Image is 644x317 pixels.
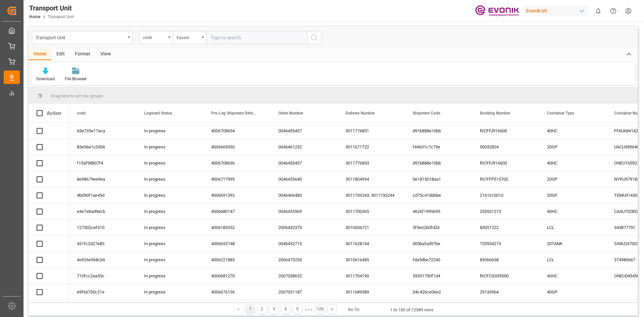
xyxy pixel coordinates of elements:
[547,111,574,116] span: Container Type
[203,220,270,235] div: 4006185352
[69,220,136,235] div: 127502cef310
[539,203,606,219] div: 40HC
[337,220,405,235] div: 3010536721
[337,284,405,300] div: 3011689589
[47,110,61,116] div: Action
[203,236,270,252] div: 4006653748
[203,284,270,300] div: 4006676136
[539,171,606,187] div: 20GP
[472,155,539,171] div: RICFFJ916600
[405,187,472,203] div: cd73c41dd6be
[69,236,136,252] div: 431fc2d27e83
[136,155,203,171] div: In progress
[177,33,199,41] div: Equals
[203,171,270,187] div: 4006717995
[337,203,405,219] div: 3011700365
[293,305,302,313] div: 5
[278,111,303,116] span: Order Number
[65,76,87,82] div: File Browser
[203,139,270,155] div: 4006669330
[70,49,95,60] div: Format
[139,31,173,44] button: open menu
[337,171,405,187] div: 3011804934
[539,268,606,284] div: 40HC
[36,76,55,82] div: Download
[203,187,270,203] div: 4006691392
[316,305,324,313] div: 126
[337,187,405,203] div: 3011733243; 3011733244
[346,111,375,116] span: Delivery Number
[539,252,606,268] div: LCL
[270,155,337,171] div: 0046455437
[29,187,69,203] div: Press SPACE to select this row.
[144,111,172,116] span: Logward Status
[143,33,166,41] div: code
[390,307,433,313] div: 1 to 100 of 12589 rows
[472,284,539,300] div: 29133964
[29,268,69,284] div: Press SPACE to select this row.
[136,220,203,235] div: In progress
[472,139,539,155] div: 50032824
[203,252,270,268] div: 4006221883
[136,268,203,284] div: In progress
[337,123,405,139] div: 3011776831
[405,236,472,252] div: 005bafad97be
[405,252,472,268] div: fda9dbe72240
[32,31,133,44] button: open menu
[203,123,270,139] div: 4006708634
[69,155,136,171] div: f15af98807f4
[413,111,440,116] span: Shipment Code
[173,31,206,44] button: open menu
[405,139,472,155] div: f44631c7c79e
[337,268,405,284] div: 3011704190
[258,305,266,313] div: 2
[305,307,312,312] div: ● ● ●
[539,139,606,155] div: 20GP
[539,187,606,203] div: 20GP
[136,139,203,155] div: In progress
[29,203,69,220] div: Press SPACE to select this row.
[206,31,307,44] input: Type to search
[405,220,472,235] div: 5f5e62b0fd24
[337,252,405,268] div: 3010616485
[203,155,270,171] div: 4006708636
[203,268,270,284] div: 4006681270
[270,236,337,252] div: 0046452715
[270,220,337,235] div: 2006432375
[472,252,539,268] div: 83066638
[270,252,337,268] div: 2006473255
[203,203,270,219] div: 4006680147
[29,284,69,300] div: Press SPACE to select this row.
[472,171,539,187] div: RICFFP515700
[69,187,136,203] div: 4b090f1ae45d
[539,155,606,171] div: 40HC
[69,203,136,219] div: e4e7ebad9ecb
[136,252,203,268] div: In progress
[539,220,606,235] div: LCL
[29,139,69,155] div: Press SPACE to select this row.
[405,171,472,187] div: 0e1815018aa1
[539,123,606,139] div: 40HC
[348,306,360,313] div: Go To:
[405,155,472,171] div: d91b888e10bb
[29,155,69,171] div: Press SPACE to select this row.
[69,284,136,300] div: e9f66730c21e
[69,252,136,268] div: 4e926e968cb0
[472,187,539,203] div: 2161610010
[337,236,405,252] div: 3011628144
[281,305,290,313] div: 4
[69,123,136,139] div: 63e735e17aca
[270,123,337,139] div: 0046455437
[539,284,606,300] div: 40GP
[270,187,337,203] div: 0046466483
[472,268,539,284] div: RICFCG039500
[405,284,472,300] div: 04c426ce06e2
[480,111,510,116] span: Booking Number
[29,49,51,60] div: Home
[136,284,203,300] div: In progress
[36,33,125,41] div: Transport Unit
[472,123,539,139] div: RICFFJ916600
[29,123,69,139] div: Press SPACE to select this row.
[475,5,519,17] img: Evonik-brand-mark-Deep-Purple-RGB.jpeg_1700498283.jpeg
[246,305,255,313] div: 1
